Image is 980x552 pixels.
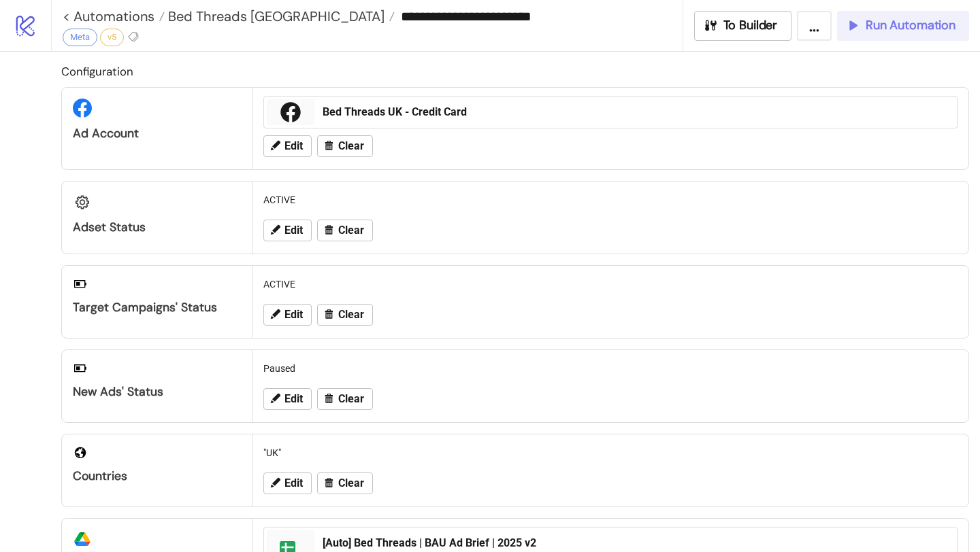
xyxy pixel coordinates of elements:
div: ACTIVE [258,271,963,297]
button: Edit [263,135,312,157]
button: To Builder [694,11,792,41]
div: v5 [100,29,124,46]
button: Clear [317,135,373,157]
button: Edit [263,304,312,326]
a: < Automations [63,10,165,23]
button: Run Automation [837,11,969,41]
button: Clear [317,304,373,326]
span: Clear [338,224,364,237]
div: Paused [258,356,963,381]
span: Edit [284,309,303,321]
span: Clear [338,309,364,321]
div: Bed Threads UK - Credit Card [323,105,949,120]
div: Ad Account [73,126,241,141]
span: Clear [338,477,364,489]
div: Countries [73,468,241,484]
span: Clear [338,140,364,152]
span: Edit [284,224,303,237]
button: Edit [263,388,312,410]
div: Target Campaigns' Status [73,300,241,315]
span: Edit [284,140,303,152]
button: Edit [263,472,312,494]
button: Clear [317,388,373,410]
span: Edit [284,477,303,489]
a: Bed Threads [GEOGRAPHIC_DATA] [165,10,395,23]
span: Bed Threads [GEOGRAPHIC_DATA] [165,7,385,25]
span: Edit [284,393,303,405]
span: To Builder [723,18,778,33]
div: "UK" [258,440,963,466]
h2: Configuration [61,63,969,80]
span: Clear [338,393,364,405]
button: Edit [263,220,312,241]
button: Clear [317,472,373,494]
span: Run Automation [866,18,955,33]
button: Clear [317,220,373,241]
div: Meta [63,29,97,46]
div: Adset Status [73,220,241,235]
button: ... [797,11,832,41]
div: New Ads' Status [73,384,241,400]
div: ACTIVE [258,187,963,213]
div: [Auto] Bed Threads | BAU Ad Brief | 2025 v2 [323,536,949,551]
